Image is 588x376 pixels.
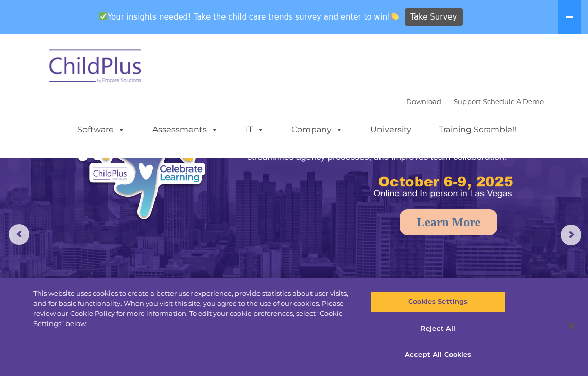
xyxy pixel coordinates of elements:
[142,119,229,140] a: Assessments
[360,119,422,140] a: University
[67,119,135,140] a: Software
[428,119,527,140] a: Training Scramble!!
[391,12,399,20] img: 👏
[406,97,441,106] a: Download
[95,7,403,27] span: Your insights needed! Take the child care trends survey and enter to win!
[281,119,353,140] a: Company
[370,291,506,313] button: Cookies Settings
[410,8,457,26] span: Take Survey
[400,209,497,235] a: Learn More
[560,315,583,337] button: Close
[483,97,544,106] a: Schedule A Demo
[370,318,506,339] button: Reject All
[33,288,353,329] div: This website uses cookies to create a better user experience, provide statistics about user visit...
[44,42,147,94] img: ChildPlus by Procare Solutions
[405,8,463,26] a: Take Survey
[99,12,107,20] img: ✅
[235,119,274,140] a: IT
[406,97,544,106] font: |
[370,344,506,366] button: Accept All Cookies
[454,97,481,106] a: Support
